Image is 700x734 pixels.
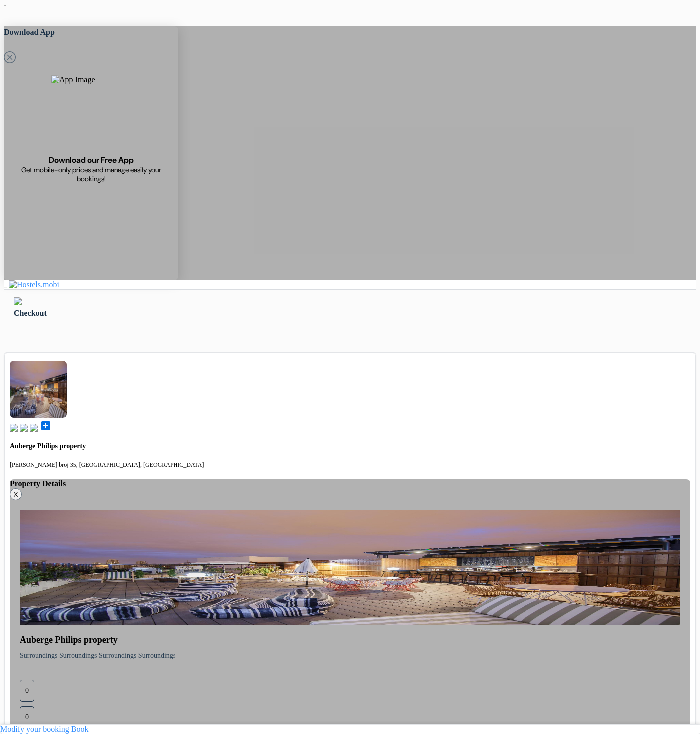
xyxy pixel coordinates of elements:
h4: Auberge Philips property [10,442,690,450]
h5: Download App [4,26,178,38]
img: music.svg [20,424,28,432]
img: Hostels.mobi [9,280,59,289]
span: Surroundings Surroundings Surroundings Surroundings [20,652,175,659]
span: Get mobile-only prices and manage easily your bookings! [15,165,167,183]
img: left_arrow.svg [14,297,22,305]
a: Modify your booking [0,725,69,733]
small: [PERSON_NAME] broj 35, [GEOGRAPHIC_DATA], [GEOGRAPHIC_DATA] [10,461,204,468]
span: Download our Free App [49,155,134,165]
img: App Image [51,75,131,155]
h4: Auberge Philips property [20,635,680,645]
a: Book [71,725,89,733]
span: add_box [40,420,52,432]
div: 0 [20,680,34,702]
svg: Close [4,51,16,63]
a: add_box [40,425,52,433]
span: Checkout [14,309,47,317]
h4: Property Details [10,479,690,488]
button: X [10,488,22,500]
img: book.svg [10,424,18,432]
div: 0 [20,706,34,728]
img: truck.svg [30,424,38,432]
